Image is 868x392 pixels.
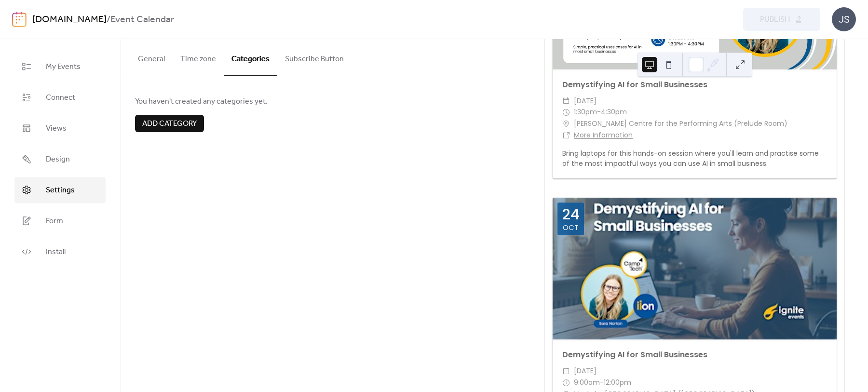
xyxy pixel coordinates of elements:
a: More Information [574,130,633,140]
span: [PERSON_NAME] Centre for the Performing Arts (Prelude Room) [574,118,787,130]
div: Oct [563,224,579,231]
button: Categories [224,39,277,76]
div: ​ [562,377,570,389]
b: Event Calendar [110,11,174,29]
span: You haven't created any categories yet. [135,96,506,108]
span: Design [46,154,70,165]
span: - [600,377,604,389]
span: Form [46,216,63,227]
span: 9:00am [574,377,600,389]
a: My Events [14,54,106,80]
span: 1:30pm [574,107,597,118]
span: Connect [46,92,75,104]
img: logo [12,12,27,27]
a: Demystifying AI for Small Businesses [562,79,707,90]
span: Settings [46,185,75,196]
div: ​ [562,130,570,141]
span: 4:30pm [601,107,627,118]
span: [DATE] [574,95,597,107]
div: ​ [562,107,570,118]
a: Settings [14,177,106,203]
span: 12:00pm [604,377,631,389]
div: JS [832,7,856,31]
div: ​ [562,118,570,130]
a: Views [14,115,106,141]
a: Connect [14,84,106,110]
span: Add category [142,118,197,130]
a: Install [14,239,106,265]
span: Install [46,246,66,258]
a: Design [14,146,106,172]
a: [DOMAIN_NAME] [32,11,107,29]
div: 24 [562,207,580,222]
div: ​ [562,365,570,377]
a: Form [14,208,106,234]
div: Bring laptops for this hands-on session where you'll learn and practise some of the most impactfu... [553,149,837,169]
button: General [130,39,173,75]
button: Add category [135,115,204,132]
div: ​ [562,95,570,107]
span: Views [46,123,67,135]
span: [DATE] [574,365,597,377]
span: My Events [46,61,81,73]
b: / [107,11,110,29]
span: - [597,107,601,118]
button: Subscribe Button [277,39,352,75]
a: Demystifying AI for Small Businesses [562,349,707,360]
button: Time zone [173,39,224,75]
